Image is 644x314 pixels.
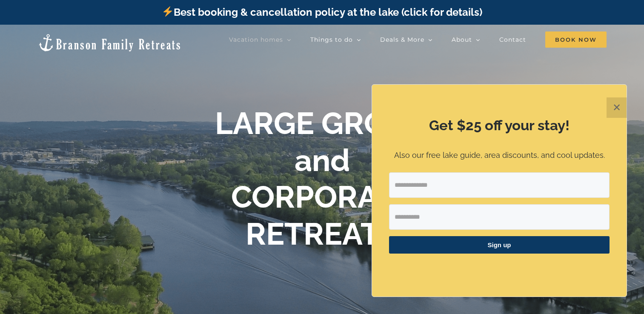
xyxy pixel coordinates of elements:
[380,31,432,48] a: Deals & More
[229,31,607,48] nav: Main Menu
[162,6,482,18] a: Best booking & cancellation policy at the lake (click for details)
[545,31,607,48] span: Book Now
[389,204,610,230] input: First Name
[310,37,353,43] span: Things to do
[545,31,607,48] a: Book Now
[389,172,610,198] input: Email Address
[452,31,480,48] a: About
[607,97,627,118] button: Close
[389,149,610,162] p: Also our free lake guide, area discounts, and cool updates.
[310,31,361,48] a: Things to do
[229,31,291,48] a: Vacation homes
[37,33,182,52] img: Branson Family Retreats Logo
[499,37,526,43] span: Contact
[499,31,526,48] a: Contact
[452,37,472,43] span: About
[380,37,424,43] span: Deals & More
[163,6,173,17] img: ⚡️
[229,37,283,43] span: Vacation homes
[152,106,492,253] h1: LARGE GROUP and CORPORATE RETREATS
[389,264,610,273] p: ​
[389,116,610,135] h2: Get $25 off your stay!
[389,236,610,254] button: Sign up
